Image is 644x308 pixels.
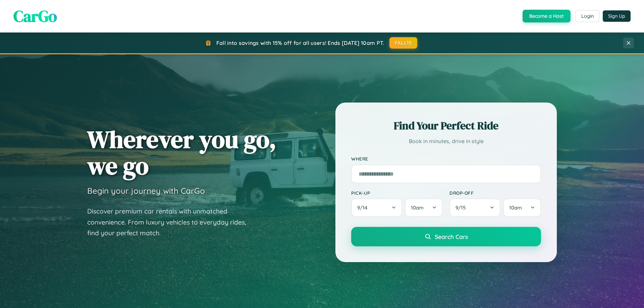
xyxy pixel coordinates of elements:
[603,10,631,22] button: Sign Up
[357,204,371,211] span: 9 / 14
[405,198,443,217] button: 10am
[351,156,541,162] label: Where
[351,198,402,217] button: 9/14
[411,204,424,211] span: 10am
[435,233,468,240] span: Search Cars
[576,10,599,22] button: Login
[87,126,276,179] h1: Wherever you go, we go
[351,227,541,246] button: Search Cars
[87,206,255,239] p: Discover premium car rentals with unmatched convenience. From luxury vehicles to everyday rides, ...
[87,186,205,196] h3: Begin your journey with CarGo
[449,190,541,196] label: Drop-off
[523,10,571,22] button: Become a Host
[449,198,500,217] button: 9/15
[13,5,57,27] span: CarGo
[351,118,541,133] h2: Find Your Perfect Ride
[503,198,541,217] button: 10am
[509,204,522,211] span: 10am
[389,37,418,49] button: FALL15
[351,136,541,146] p: Book in minutes, drive in style
[455,204,469,211] span: 9 / 15
[216,40,384,46] span: Fall into savings with 15% off for all users! Ends [DATE] 10am PT.
[351,190,443,196] label: Pick-up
